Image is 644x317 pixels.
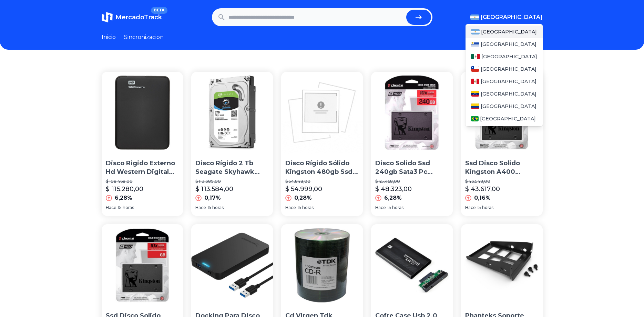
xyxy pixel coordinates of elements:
[387,205,403,210] span: 15 horas
[481,41,536,48] span: [GEOGRAPHIC_DATA]
[191,72,273,216] a: Disco Rígido 2 Tb Seagate Skyhawk Simil Purple Wd Dvr CctDisco Rígido 2 Tb Seagate Skyhawk Simil ...
[281,72,363,216] a: Disco Rígido Sólido Kingston 480gb Ssd Now A400 Sata3 2.5Disco Rígido Sólido Kingston 480gb Ssd N...
[118,205,134,210] span: 15 horas
[466,38,543,50] a: Uruguay[GEOGRAPHIC_DATA]
[471,116,479,121] img: Brasil
[297,205,314,210] span: 15 horas
[106,159,179,176] p: Disco Rigido Externo Hd Western Digital 1tb Usb 3.0 Win/mac
[466,112,543,125] a: Brasil[GEOGRAPHIC_DATA]
[102,12,113,23] img: MercadoTrack
[102,72,183,153] img: Disco Rigido Externo Hd Western Digital 1tb Usb 3.0 Win/mac
[481,78,536,85] span: [GEOGRAPHIC_DATA]
[466,100,543,112] a: Colombia[GEOGRAPHIC_DATA]
[481,66,536,72] span: [GEOGRAPHIC_DATA]
[285,179,359,184] p: $ 54.848,00
[471,79,479,84] img: Peru
[115,13,162,21] span: MercadoTrack
[371,224,453,306] img: Cofre Case Usb 2.0 Disco Rígido Hd 2.5 Sata De Notebook
[106,205,116,210] span: Hace
[470,14,479,20] img: Argentina
[481,13,543,21] span: [GEOGRAPHIC_DATA]
[477,205,493,210] span: 15 horas
[465,159,539,176] p: Ssd Disco Solido Kingston A400 240gb Pc Gamer Sata 3
[102,72,183,216] a: Disco Rigido Externo Hd Western Digital 1tb Usb 3.0 Win/macDisco Rigido Externo Hd Western Digita...
[102,12,162,23] a: MercadoTrackBETA
[471,41,479,47] img: Uruguay
[102,33,116,41] a: Inicio
[281,72,363,153] img: Disco Rígido Sólido Kingston 480gb Ssd Now A400 Sata3 2.5
[191,72,273,153] img: Disco Rígido 2 Tb Seagate Skyhawk Simil Purple Wd Dvr Cct
[207,205,224,210] span: 15 horas
[191,224,273,306] img: Docking Para Disco Rigido - Sabrent - 2.5 - Usb 3.0 Hdd/ssd
[375,184,412,194] p: $ 48.323,00
[106,184,143,194] p: $ 115.280,00
[375,179,449,184] p: $ 45.468,00
[102,224,183,306] img: Ssd Disco Solido Kingston A400 240gb Sata 3 Simil Uv400
[465,184,500,194] p: $ 43.617,00
[465,179,539,184] p: $ 43.548,00
[466,26,543,38] a: Argentina[GEOGRAPHIC_DATA]
[461,72,543,153] img: Ssd Disco Solido Kingston A400 240gb Pc Gamer Sata 3
[465,205,476,210] span: Hace
[124,33,164,41] a: Sincronizacion
[375,205,386,210] span: Hace
[371,72,453,216] a: Disco Solido Ssd 240gb Sata3 Pc Notebook MacDisco Solido Ssd 240gb Sata3 Pc Notebook Mac$ 45.468,...
[471,103,479,109] img: Colombia
[115,194,132,202] p: 6,28%
[481,103,536,110] span: [GEOGRAPHIC_DATA]
[466,75,543,88] a: Peru[GEOGRAPHIC_DATA]
[195,159,269,176] p: Disco Rígido 2 Tb Seagate Skyhawk Simil Purple Wd Dvr Cct
[204,194,221,202] p: 0,17%
[471,91,479,97] img: Venezuela
[281,224,363,306] img: Cd Virgen Tdk Estampad,700mb 80 Minutos Bulk X100,avellaneda
[384,194,402,202] p: 6,28%
[285,205,296,210] span: Hace
[466,88,543,100] a: Venezuela[GEOGRAPHIC_DATA]
[461,72,543,216] a: Ssd Disco Solido Kingston A400 240gb Pc Gamer Sata 3Ssd Disco Solido Kingston A400 240gb Pc Gamer...
[481,90,536,97] span: [GEOGRAPHIC_DATA]
[481,53,537,60] span: [GEOGRAPHIC_DATA]
[371,72,453,153] img: Disco Solido Ssd 240gb Sata3 Pc Notebook Mac
[474,194,491,202] p: 0,16%
[461,224,543,306] img: Phanteks Soporte Hdd Modular Para Disco 3.5 - 2.5 Metálico
[285,159,359,176] p: Disco Rígido Sólido Kingston 480gb Ssd Now A400 Sata3 2.5
[480,115,536,122] span: [GEOGRAPHIC_DATA]
[285,184,322,194] p: $ 54.999,00
[470,13,543,21] button: [GEOGRAPHIC_DATA]
[195,205,206,210] span: Hace
[195,179,269,184] p: $ 113.389,00
[151,7,167,14] span: BETA
[481,28,537,35] span: [GEOGRAPHIC_DATA]
[466,50,543,63] a: Mexico[GEOGRAPHIC_DATA]
[294,194,312,202] p: 0,28%
[375,159,449,176] p: Disco Solido Ssd 240gb Sata3 Pc Notebook Mac
[471,54,480,59] img: Mexico
[195,184,233,194] p: $ 113.584,00
[471,29,480,34] img: Argentina
[471,66,479,72] img: Chile
[466,63,543,75] a: Chile[GEOGRAPHIC_DATA]
[106,179,179,184] p: $ 108.468,00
